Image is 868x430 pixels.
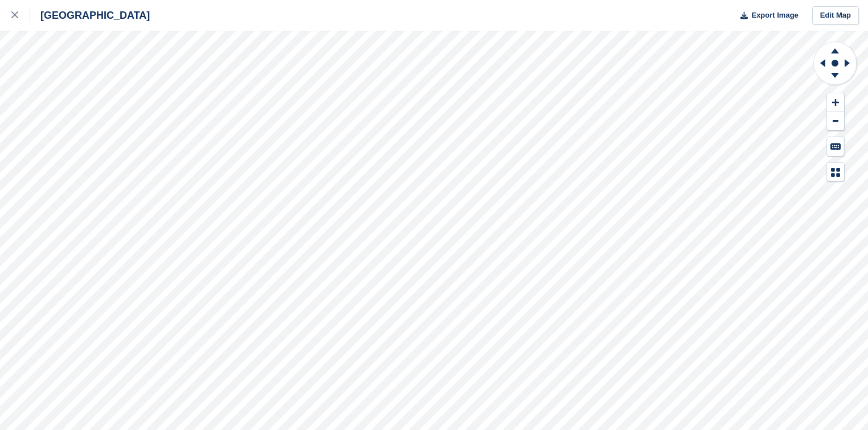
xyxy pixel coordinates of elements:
[734,6,799,25] button: Export Image
[827,112,844,131] button: Zoom Out
[751,10,798,21] span: Export Image
[30,9,150,22] div: [GEOGRAPHIC_DATA]
[812,6,859,25] a: Edit Map
[827,163,844,181] button: Map Legend
[827,93,844,112] button: Zoom In
[827,137,844,156] button: Keyboard Shortcuts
